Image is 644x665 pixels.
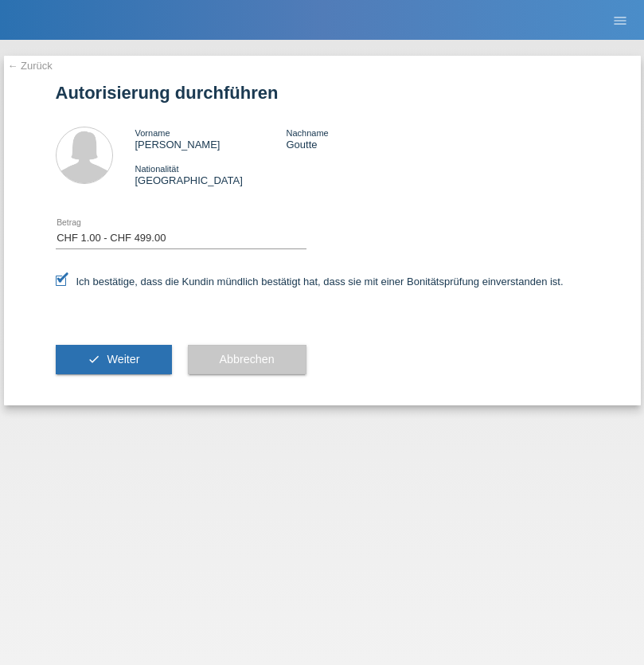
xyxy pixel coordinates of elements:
[220,353,275,366] span: Abbrechen
[286,128,328,138] span: Nachname
[286,127,437,151] div: Goutte
[88,353,100,366] i: check
[56,276,564,288] label: Ich bestätige, dass die Kundin mündlich bestätigt hat, dass sie mit einer Bonitätsprüfung einvers...
[135,128,170,138] span: Vorname
[135,162,287,186] div: [GEOGRAPHIC_DATA]
[188,345,306,375] button: Abbrechen
[135,127,287,151] div: [PERSON_NAME]
[604,15,636,25] a: menu
[56,83,589,103] h1: Autorisierung durchführen
[612,13,628,29] i: menu
[56,345,172,375] button: check Weiter
[8,60,53,72] a: ← Zurück
[135,164,179,174] span: Nationalität
[107,353,139,366] span: Weiter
